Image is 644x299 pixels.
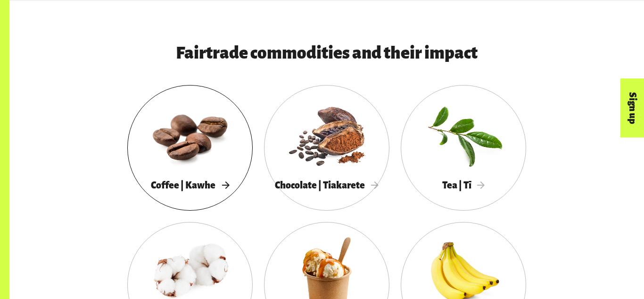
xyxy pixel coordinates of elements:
[401,85,526,211] a: Tea | Tī
[108,44,545,62] h3: Fairtrade commodities and their impact
[275,180,379,190] span: Chocolate | Tiakarete
[151,180,229,190] span: Coffee | Kawhe
[442,180,485,190] span: Tea | Tī
[127,85,253,211] a: Coffee | Kawhe
[264,85,389,211] a: Chocolate | Tiakarete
